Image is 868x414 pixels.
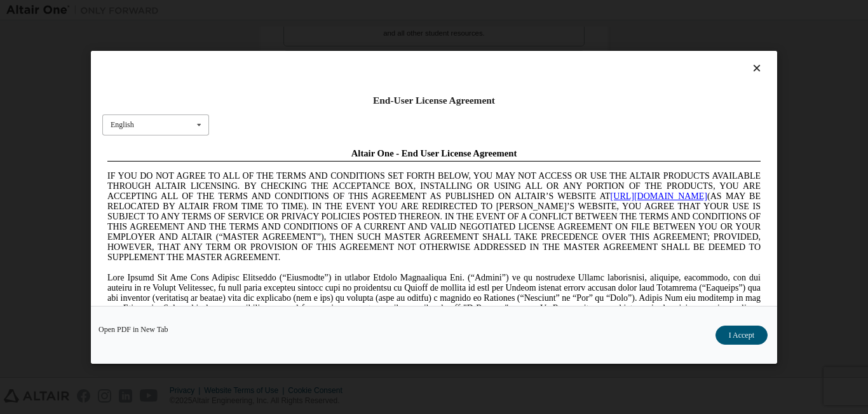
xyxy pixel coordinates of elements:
[5,130,658,221] span: Lore Ipsumd Sit Ame Cons Adipisc Elitseddo (“Eiusmodte”) in utlabor Etdolo Magnaaliqua Eni. (“Adm...
[111,121,134,128] div: English
[249,5,415,15] span: Altair One - End User License Agreement
[5,28,658,119] span: IF YOU DO NOT AGREE TO ALL OF THE TERMS AND CONDITIONS SET FORTH BELOW, YOU MAY NOT ACCESS OR USE...
[98,325,168,333] a: Open PDF in New Tab
[508,48,605,58] a: [URL][DOMAIN_NAME]
[715,325,768,344] button: I Accept
[102,94,766,107] div: End-User License Agreement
